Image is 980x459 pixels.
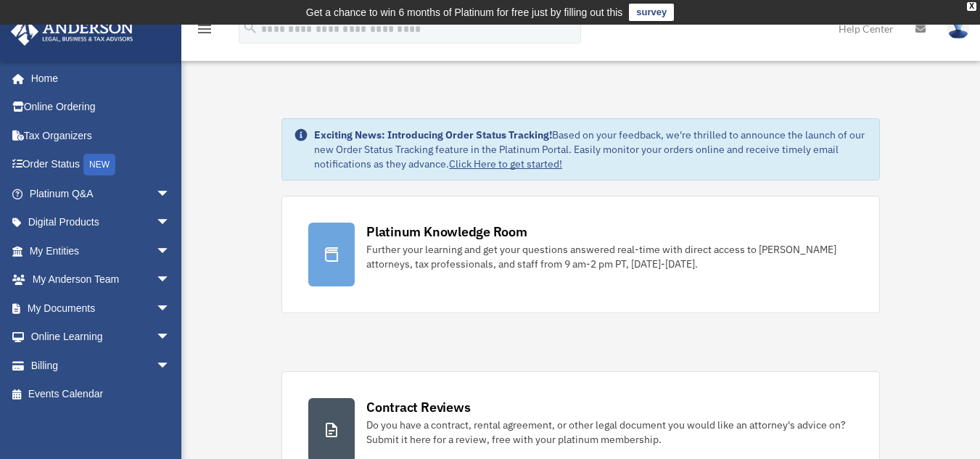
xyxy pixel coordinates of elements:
[281,196,880,313] a: Platinum Knowledge Room Further your learning and get your questions answered real-time with dire...
[314,128,552,141] strong: Exciting News: Introducing Order Status Tracking!
[10,208,192,237] a: Digital Productsarrow_drop_down
[242,20,258,36] i: search
[366,418,853,447] div: Do you have a contract, rental agreement, or other legal document you would like an attorney's ad...
[156,351,185,381] span: arrow_drop_down
[366,242,853,271] div: Further your learning and get your questions answered real-time with direct access to [PERSON_NAM...
[10,150,192,180] a: Order StatusNEW
[629,4,674,21] a: survey
[156,208,185,238] span: arrow_drop_down
[10,93,192,122] a: Online Ordering
[947,18,969,39] img: User Pic
[306,4,623,21] div: Get a chance to win 6 months of Platinum for free just by filling out this
[314,128,868,171] div: Based on your feedback, we're thrilled to announce the launch of our new Order Status Tracking fe...
[83,154,115,175] div: NEW
[156,294,185,323] span: arrow_drop_down
[7,17,138,46] img: Anderson Advisors Platinum Portal
[10,121,192,150] a: Tax Organizers
[10,265,192,294] a: My Anderson Teamarrow_drop_down
[366,398,470,416] div: Contract Reviews
[10,294,192,323] a: My Documentsarrow_drop_down
[156,265,185,295] span: arrow_drop_down
[156,179,185,209] span: arrow_drop_down
[366,223,527,241] div: Platinum Knowledge Room
[967,2,976,11] div: close
[10,380,192,409] a: Events Calendar
[196,20,213,38] i: menu
[156,236,185,266] span: arrow_drop_down
[156,323,185,352] span: arrow_drop_down
[10,236,192,265] a: My Entitiesarrow_drop_down
[10,64,185,93] a: Home
[10,323,192,352] a: Online Learningarrow_drop_down
[10,351,192,380] a: Billingarrow_drop_down
[10,179,192,208] a: Platinum Q&Aarrow_drop_down
[449,157,562,170] a: Click Here to get started!
[196,25,213,38] a: menu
